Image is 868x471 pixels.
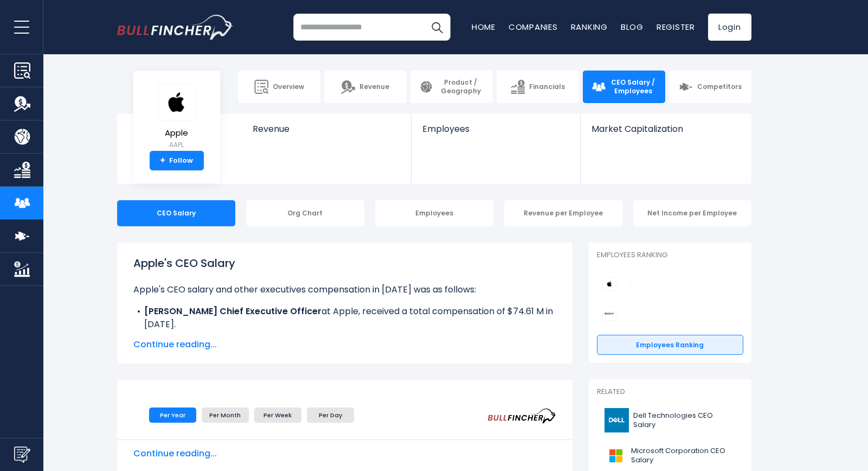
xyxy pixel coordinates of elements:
a: Financials [497,71,579,103]
span: Market Capitalization [591,124,739,134]
a: Home [472,21,496,33]
a: Revenue [324,71,407,103]
p: Apple's CEO salary and other executives compensation in [DATE] was as follows: [133,283,556,296]
a: Overview [238,71,320,103]
span: Competitors [697,82,742,91]
p: Related [597,387,743,397]
img: bullfincher logo [117,15,234,40]
li: Per Week [254,408,301,423]
a: Blog [621,21,644,33]
button: Search [423,14,451,41]
span: Apple [158,129,196,138]
span: Microsoft Corporation CEO Salary [631,447,737,465]
small: AAPL [158,140,196,150]
a: Register [657,21,695,33]
b: [PERSON_NAME] Chief Executive Officer [144,305,322,317]
span: Revenue [359,82,389,91]
a: Login [708,14,751,41]
a: +Follow [150,151,204,170]
a: Employees [412,114,580,152]
img: MSFT logo [603,443,628,468]
span: Overview [273,82,304,91]
strong: + [160,156,165,166]
a: Companies [509,21,558,33]
a: Go to homepage [117,15,234,40]
span: Employees [422,124,569,134]
span: Dell Technologies CEO Salary [633,411,736,430]
img: Sony Group Corporation competitors logo [602,307,616,321]
li: Per Month [202,408,249,423]
img: DELL logo [603,408,631,432]
span: CEO Salary / Employees [610,78,657,95]
div: Employees [375,200,493,226]
a: Apple AAPL [157,84,196,151]
li: at Apple, received a total compensation of $74.61 M in [DATE]. [133,305,556,331]
a: CEO Salary / Employees [583,71,665,103]
li: Per Day [307,408,354,423]
a: Competitors [669,71,751,103]
span: Continue reading... [133,447,556,460]
img: Apple competitors logo [602,277,616,291]
div: Net Income per Employee [633,200,751,226]
a: Product / Geography [410,71,493,103]
span: Financials [529,82,565,91]
h1: Apple's CEO Salary [133,255,556,271]
span: Product / Geography [438,78,484,95]
span: Revenue [253,124,401,134]
a: Market Capitalization [581,114,750,152]
div: CEO Salary [117,200,235,226]
div: Revenue per Employee [504,200,622,226]
span: Continue reading... [133,338,556,351]
a: Ranking [571,21,608,33]
li: Per Year [149,408,196,423]
a: Revenue [242,114,412,152]
a: Dell Technologies CEO Salary [597,405,743,435]
div: Org Chart [246,200,364,226]
a: Microsoft Corporation CEO Salary [597,441,743,470]
p: Employees Ranking [597,251,743,260]
a: Employees Ranking [597,335,743,355]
